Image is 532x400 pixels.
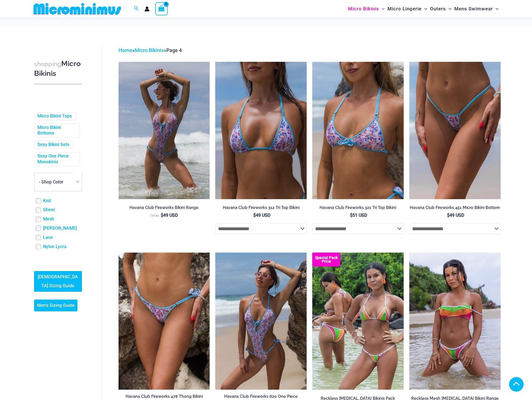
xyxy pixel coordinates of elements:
span: Page 4 [166,47,182,53]
span: $ [350,213,353,218]
a: Havana Club Fireworks Bikini Range [119,205,210,212]
img: Havana Club Fireworks 820 One Piece Monokini 01 [215,253,307,390]
a: Nylon Lycra [43,244,67,250]
img: Havana Club Fireworks 478 Thong 01 [119,253,210,390]
span: Mens Swimwear [454,2,493,16]
a: OutersMenu ToggleMenu Toggle [429,2,453,16]
img: Reckless Mesh High Voltage 3480 Crop Top 296 Cheeky 06 [409,253,501,390]
img: Reckless Mesh High Voltage Bikini Pack [312,253,404,390]
img: MM SHOP LOGO FLAT [31,3,123,15]
a: View Shopping Cart, empty [155,2,168,15]
span: Menu Toggle [446,2,451,16]
h2: Havana Club Fireworks 312 Tri Top Bikini [215,205,307,210]
span: Menu Toggle [379,2,385,16]
a: Havana Club Fireworks 451 MicroHavana Club Fireworks 312 Tri Top 451 Thong 02Havana Club Firework... [409,62,501,199]
span: $ [447,213,450,218]
a: [DEMOGRAPHIC_DATA] Sizing Guide [34,271,82,292]
span: $ [253,213,256,218]
span: Micro Lingerie [387,2,422,16]
a: Reckless Mesh High Voltage Bikini Pack Reckless Mesh High Voltage 306 Tri Top 466 Thong 04Reckles... [312,253,404,390]
a: Knit [43,198,51,204]
a: Micro Bikinis [135,47,164,53]
span: » » [119,47,182,53]
a: Reckless Mesh High Voltage 3480 Crop Top 296 Cheeky 06Reckless Mesh High Voltage 3480 Crop Top 46... [409,253,501,390]
span: From: [150,214,159,218]
img: Havana Club Fireworks 321 Tri Top 01 [312,62,404,199]
span: Menu Toggle [493,2,498,16]
a: Search icon link [134,5,139,12]
a: Mens SwimwearMenu ToggleMenu Toggle [453,2,500,16]
a: Men’s Sizing Guide [34,300,77,311]
a: Lace [43,235,53,241]
span: $ [161,213,163,218]
a: Micro BikinisMenu ToggleMenu Toggle [347,2,386,16]
nav: Site Navigation [346,1,501,17]
span: Micro Bikinis [348,2,379,16]
a: Micro Bikini Bottoms [37,125,75,137]
span: Menu Toggle [422,2,427,16]
h3: Micro Bikinis [34,59,82,78]
a: Micro LingerieMenu ToggleMenu Toggle [386,2,429,16]
h2: Havana Club Fireworks Bikini Range [119,205,210,210]
span: shopping [34,60,61,67]
a: Havana Club Fireworks 312 Tri Top Bikini [215,205,307,212]
bdi: 51 USD [350,213,367,218]
a: Mesh [43,216,54,222]
a: Havana Club Fireworks 478 Thong 01Havana Club Fireworks 312 Tri Top 478 Thong 01Havana Club Firew... [119,253,210,390]
h2: Havana Club Fireworks 451 Micro Bikini Bottom [409,205,501,210]
a: Havana Club Fireworks 820 One Piece Monokini 01Havana Club Fireworks 820 One Piece Monokini 02Hav... [215,253,307,390]
h2: Havana Club Fireworks 321 Tri Top Bikini [312,205,404,210]
a: Sheer [43,207,55,213]
bdi: 49 USD [447,213,464,218]
img: Havana Club Fireworks 312 Tri Top 01 [215,62,307,199]
a: Havana Club Fireworks 321 Tri Top Bikini [312,205,404,212]
a: Sexy Bikini Sets [37,142,69,148]
a: Havana Club Fireworks 312 Tri Top 01Havana Club Fireworks 312 Tri Top 478 Thong 11Havana Club Fir... [215,62,307,199]
span: - Shop Color [39,179,63,185]
a: Sexy One Piece Monokinis [37,153,75,165]
b: Special Pack Price [312,256,340,263]
span: - Shop Color [34,173,82,191]
bdi: 49 USD [161,213,178,218]
span: Outers [430,2,446,16]
bdi: 49 USD [253,213,270,218]
a: Havana Club Fireworks 820 One Piece Monokini 07Havana Club Fireworks 820 One Piece Monokini 08Hav... [119,62,210,199]
a: Micro Bikini Tops [37,113,72,119]
img: Havana Club Fireworks 820 One Piece Monokini 07 [119,62,210,199]
a: Havana Club Fireworks 321 Tri Top 01Havana Club Fireworks 321 Tri Top 478 Thong 05Havana Club Fir... [312,62,404,199]
a: [PERSON_NAME] [43,225,77,231]
a: Account icon link [145,6,150,11]
a: Home [119,47,132,53]
a: Havana Club Fireworks 451 Micro Bikini Bottom [409,205,501,212]
img: Havana Club Fireworks 451 Micro [409,62,501,199]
